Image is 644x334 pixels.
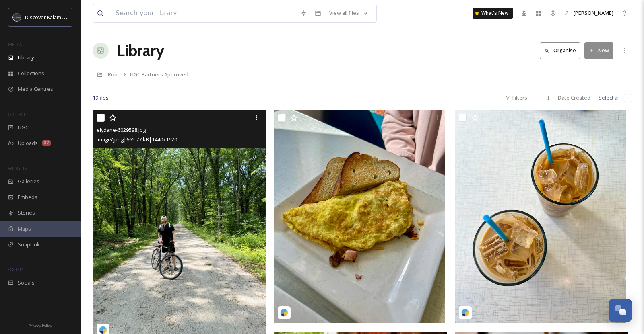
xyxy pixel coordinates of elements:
span: Media Centres [18,85,53,93]
span: UGC [18,124,29,131]
span: UGC Partners Approved [130,71,188,78]
span: MEDIA [8,41,22,47]
span: Collections [18,70,44,77]
div: 87 [42,140,51,146]
span: Privacy Policy [29,323,52,328]
a: Root [108,70,120,79]
span: 19 file s [93,94,109,102]
span: Select all [599,94,620,102]
input: Search your library [111,4,296,22]
span: Discover Kalamazoo [25,13,73,21]
button: New [584,42,613,59]
a: View all files [325,5,372,21]
a: What's New [473,8,513,19]
span: elydane-6029598.jpg [97,126,146,133]
span: SOCIALS [8,266,24,273]
span: Stories [18,209,35,217]
span: Embeds [18,193,37,201]
span: Socials [18,279,35,287]
div: Date Created [554,90,594,106]
span: Uploads [18,139,38,147]
button: Organise [540,42,580,59]
span: Library [18,54,34,61]
span: WIDGETS [8,165,27,171]
a: Library [117,39,164,63]
img: snapsea-logo.png [461,309,469,317]
img: kateratesplates-18058342775020601.jpg [274,110,445,323]
span: COLLECT [8,111,25,117]
img: snapsea-logo.png [99,326,107,334]
img: kateratesplates-17845837545420823.jpg [455,110,626,323]
span: SnapLink [18,241,40,248]
div: Filters [501,90,531,106]
span: Root [108,71,120,78]
a: UGC Partners Approved [130,70,188,79]
span: image/jpeg | 665.77 kB | 1440 x 1920 [97,136,177,143]
a: Privacy Policy [29,320,52,330]
span: [PERSON_NAME] [574,9,613,16]
img: channels4_profile.jpg [13,13,21,21]
span: Galleries [18,178,39,185]
span: Maps [18,225,31,233]
a: [PERSON_NAME] [560,5,617,21]
button: Open Chat [609,299,632,322]
img: snapsea-logo.png [280,309,288,317]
